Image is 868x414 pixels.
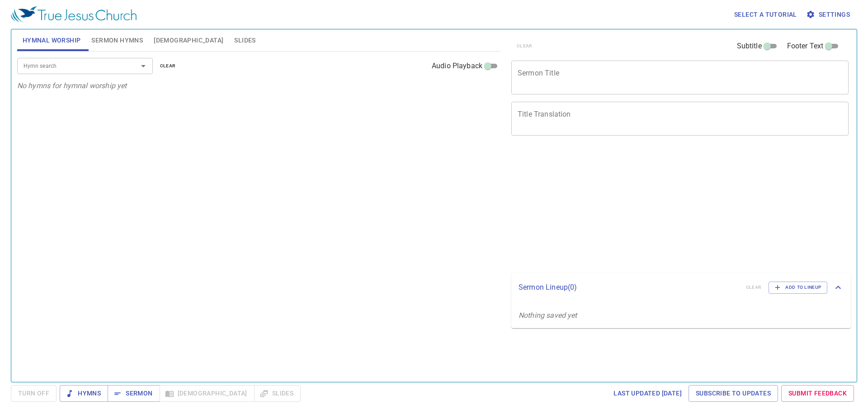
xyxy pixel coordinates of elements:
[137,60,150,72] button: Open
[155,61,181,71] button: clear
[60,385,108,402] button: Hymns
[11,6,137,23] img: True Jesus Church
[781,385,854,402] a: Submit Feedback
[737,41,762,52] span: Subtitle
[689,385,778,402] a: Subscribe to Updates
[23,35,81,46] span: Hymnal Worship
[769,282,827,293] button: Add to Lineup
[519,311,577,320] i: Nothing saved yet
[234,35,255,46] span: Slides
[788,388,847,399] span: Submit Feedback
[808,9,850,20] span: Settings
[804,6,854,23] button: Settings
[508,145,782,269] iframe: from-child
[108,385,160,402] button: Sermon
[67,388,101,399] span: Hymns
[774,283,821,292] span: Add to Lineup
[610,385,685,402] a: Last updated [DATE]
[17,81,127,90] i: No hymns for hymnal worship yet
[787,41,824,52] span: Footer Text
[154,35,223,46] span: [DEMOGRAPHIC_DATA]
[91,35,143,46] span: Sermon Hymns
[160,62,176,70] span: clear
[432,61,482,71] span: Audio Playback
[115,388,152,399] span: Sermon
[734,9,797,20] span: Select a tutorial
[696,388,771,399] span: Subscribe to Updates
[511,273,851,302] div: Sermon Lineup(0)clearAdd to Lineup
[519,282,739,293] p: Sermon Lineup ( 0 )
[613,388,682,399] span: Last updated [DATE]
[731,6,801,23] button: Select a tutorial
